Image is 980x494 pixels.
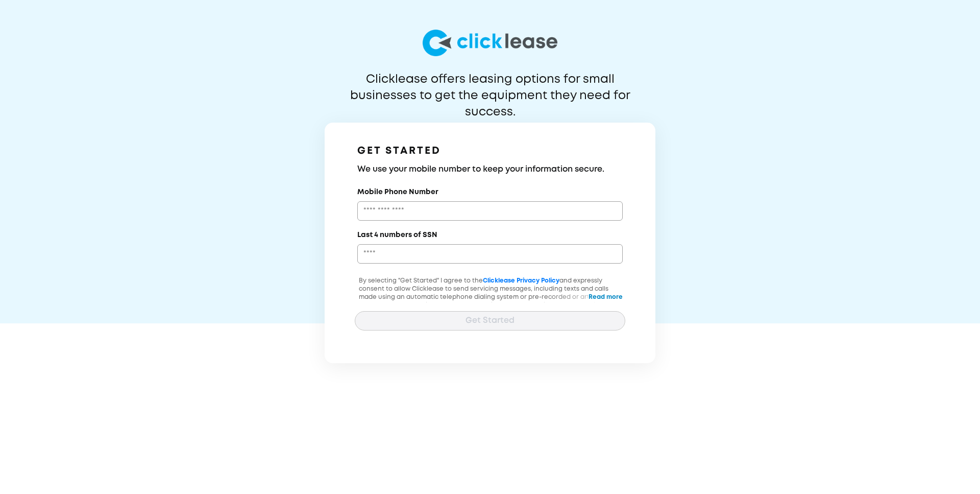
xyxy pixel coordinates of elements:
label: Mobile Phone Number [357,187,438,197]
label: Last 4 numbers of SSN [357,230,437,240]
a: Clicklease Privacy Policy [483,278,559,284]
img: logo-larg [423,30,557,56]
p: By selecting "Get Started" I agree to the and expressly consent to allow Clicklease to send servi... [355,277,625,326]
h3: We use your mobile number to keep your information secure. [357,163,623,176]
h1: GET STARTED [357,143,623,159]
button: Get Started [355,311,625,331]
p: Clicklease offers leasing options for small businesses to get the equipment they need for success. [325,72,655,104]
